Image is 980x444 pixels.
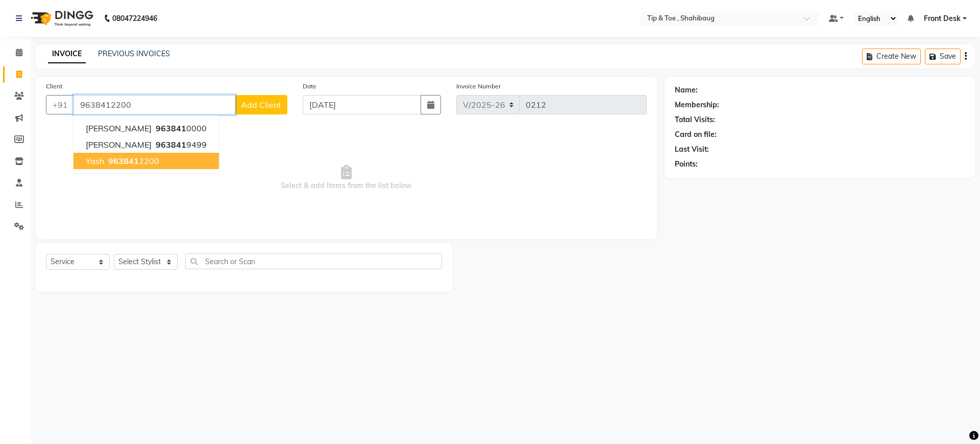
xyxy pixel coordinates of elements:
div: Total Visits: [675,114,715,125]
span: yash [86,156,104,166]
span: [PERSON_NAME] [86,139,152,150]
button: Save [925,49,961,64]
span: 963841 [156,123,186,133]
div: Last Visit: [675,144,709,155]
div: Membership: [675,100,719,110]
span: 963841 [156,139,186,150]
button: +91 [46,95,75,114]
span: 963841 [108,156,139,166]
ngb-highlight: 2200 [106,156,159,166]
button: Add Client [235,95,287,114]
span: [PERSON_NAME] [86,123,152,133]
div: Name: [675,85,698,96]
img: logo [26,4,96,33]
div: Points: [675,159,698,170]
ngb-highlight: 9499 [154,139,207,150]
span: Add Client [241,100,281,110]
span: Front Desk [924,13,961,24]
label: Date [303,82,316,91]
label: Invoice Number [456,82,501,91]
a: PREVIOUS INVOICES [98,49,170,58]
label: Client [46,82,62,91]
button: Create New [862,49,921,64]
b: 08047224946 [112,4,157,33]
a: INVOICE [48,45,86,63]
input: Search or Scan [185,253,442,269]
input: Search by Name/Mobile/Email/Code [73,95,235,114]
span: Select & add items from the list below [46,127,647,229]
ngb-highlight: 0000 [154,123,207,133]
div: Card on file: [675,129,717,140]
